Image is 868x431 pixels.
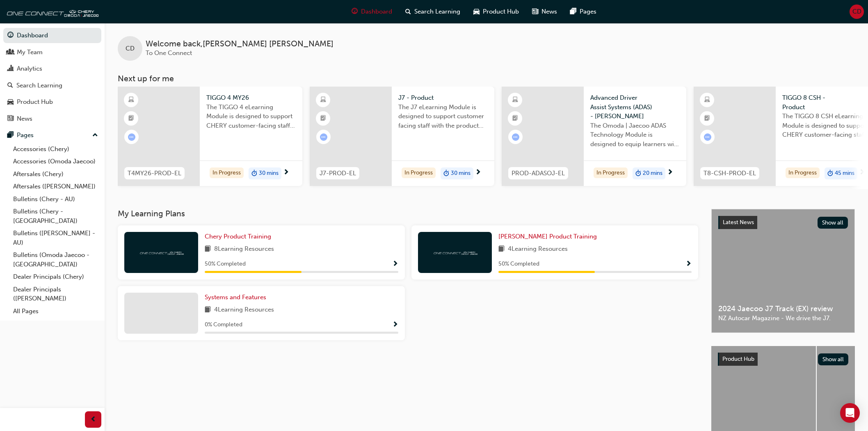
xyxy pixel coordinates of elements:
a: Dealer Principals ([PERSON_NAME]) [10,283,101,305]
span: chart-icon [7,65,14,73]
a: Chery Product Training [205,232,274,241]
a: guage-iconDashboard [345,3,399,20]
a: Product Hub [3,94,101,110]
span: 4 Learning Resources [214,305,274,315]
span: The J7 eLearning Module is designed to support customer facing staff with the product and sales i... [398,103,488,131]
a: Accessories (Omoda Jaecoo) [10,155,101,168]
span: CD [126,44,135,53]
a: My Team [3,45,101,60]
a: pages-iconPages [564,3,603,20]
span: The Omoda | Jaecoo ADAS Technology Module is designed to equip learners with essential knowledge ... [590,121,680,149]
span: Product Hub [722,355,754,362]
span: car-icon [473,7,480,17]
span: booktick-icon [512,113,518,124]
span: prev-icon [90,415,96,425]
span: booktick-icon [128,113,134,124]
span: 30 mins [451,169,471,178]
div: Analytics [17,64,42,73]
a: PROD-ADASOJ-ELAdvanced Driver Assist Systems (ADAS) - [PERSON_NAME]The Omoda | Jaecoo ADAS Techno... [502,87,686,186]
span: Systems and Features [205,293,266,301]
span: book-icon [498,244,505,254]
button: Show Progress [392,259,398,269]
a: Search Learning [3,78,101,93]
h3: My Learning Plans [118,209,698,218]
a: Bulletins (Chery - [GEOGRAPHIC_DATA]) [10,205,101,227]
span: duration-icon [443,168,449,179]
span: Show Progress [392,261,398,268]
a: car-iconProduct Hub [467,3,525,20]
span: up-icon [92,130,98,141]
a: Dashboard [3,28,101,43]
span: learningRecordVerb_ATTEMPT-icon [128,133,135,141]
div: News [17,114,32,124]
span: next-icon [283,169,289,177]
button: Show all [818,217,848,229]
a: Aftersales ([PERSON_NAME]) [10,180,101,193]
span: The TIGGO 4 eLearning Module is designed to support CHERY customer-facing staff with the product ... [206,103,296,131]
span: T4MY26-PROD-EL [128,169,181,178]
span: 4 Learning Resources [508,244,568,254]
span: Pages [580,7,596,16]
button: Show Progress [685,259,692,269]
span: search-icon [405,7,411,17]
a: news-iconNews [525,3,564,20]
span: learningRecordVerb_ATTEMPT-icon [512,133,519,141]
span: 20 mins [643,169,662,178]
div: Product Hub [17,97,53,107]
span: 50 % Completed [498,259,539,269]
span: pages-icon [570,7,576,17]
span: Dashboard [361,7,392,16]
span: book-icon [205,305,211,315]
span: duration-icon [251,168,257,179]
span: guage-icon [7,32,14,39]
button: Show Progress [392,320,398,330]
span: Search Learning [414,7,460,16]
span: car-icon [7,99,14,106]
span: news-icon [532,7,538,17]
div: Search Learning [16,81,62,90]
span: CD [852,7,861,16]
a: News [3,111,101,126]
span: booktick-icon [704,113,710,124]
a: oneconnect [4,3,98,20]
span: Chery Product Training [205,233,271,240]
a: J7-PROD-ELJ7 - ProductThe J7 eLearning Module is designed to support customer facing staff with t... [310,87,494,186]
span: Welcome back , [PERSON_NAME] [PERSON_NAME] [146,39,333,49]
a: Product HubShow all [718,353,848,366]
div: In Progress [402,167,436,179]
span: news-icon [7,115,14,123]
span: Latest News [723,219,754,226]
span: learningResourceType_ELEARNING-icon [128,95,134,105]
div: Pages [17,131,34,140]
span: Show Progress [392,321,398,329]
span: learningResourceType_ELEARNING-icon [704,95,710,105]
div: In Progress [594,167,628,179]
span: Product Hub [483,7,519,16]
span: duration-icon [827,168,833,179]
a: T4MY26-PROD-ELTIGGO 4 MY26The TIGGO 4 eLearning Module is designed to support CHERY customer-faci... [118,87,302,186]
span: duration-icon [635,168,641,179]
button: DashboardMy TeamAnalyticsSearch LearningProduct HubNews [3,26,101,128]
span: Show Progress [685,261,692,268]
span: To One Connect [146,49,192,57]
div: My Team [17,48,43,57]
span: PROD-ADASOJ-EL [512,169,565,178]
span: TIGGO 4 MY26 [206,93,296,103]
span: 50 % Completed [205,259,246,269]
h3: Next up for me [105,74,868,83]
a: Accessories (Chery) [10,143,101,156]
span: learningResourceType_ELEARNING-icon [512,95,518,105]
span: next-icon [475,169,481,177]
span: guage-icon [352,7,358,17]
span: learningResourceType_ELEARNING-icon [320,95,326,105]
a: [PERSON_NAME] Product Training [498,232,600,241]
span: J7-PROD-EL [320,169,356,178]
button: Pages [3,128,101,143]
a: Bulletins (Omoda Jaecoo - [GEOGRAPHIC_DATA]) [10,249,101,271]
span: Advanced Driver Assist Systems (ADAS) - [PERSON_NAME] [590,93,680,121]
span: learningRecordVerb_ATTEMPT-icon [320,133,327,141]
span: book-icon [205,244,211,254]
span: 8 Learning Resources [214,244,274,254]
span: NZ Autocar Magazine - We drive the J7. [718,314,848,323]
span: J7 - Product [398,93,488,103]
